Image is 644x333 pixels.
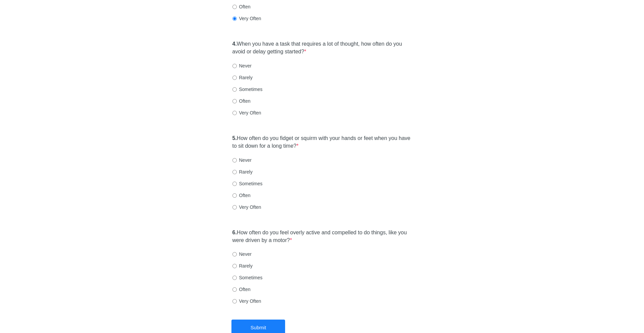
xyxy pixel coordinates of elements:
[232,15,261,22] label: Very Often
[232,111,237,115] input: Very Often
[232,263,253,269] label: Rarely
[232,5,237,9] input: Often
[232,286,251,293] label: Often
[232,299,237,303] input: Very Often
[232,274,263,281] label: Sometimes
[232,99,237,103] input: Often
[232,74,253,81] label: Rarely
[232,276,237,280] input: Sometimes
[232,230,237,235] strong: 6.
[232,204,261,210] label: Very Often
[232,205,237,209] input: Very Often
[232,157,252,163] label: Never
[232,180,263,187] label: Sometimes
[232,40,412,56] label: When you have a task that requires a lot of thought, how often do you avoid or delay getting star...
[232,252,237,256] input: Never
[232,135,412,150] label: How often do you fidget or squirm with your hands or feet when you have to sit down for a long time?
[232,62,252,69] label: Never
[232,158,237,162] input: Never
[232,229,412,244] label: How often do you feel overly active and compelled to do things, like you were driven by a motor?
[232,264,237,268] input: Rarely
[232,87,237,92] input: Sometimes
[232,109,261,116] label: Very Often
[232,76,237,80] input: Rarely
[232,86,263,93] label: Sometimes
[232,3,251,10] label: Often
[232,98,251,104] label: Often
[232,182,237,186] input: Sometimes
[232,192,251,199] label: Often
[232,135,237,141] strong: 5.
[232,193,237,198] input: Often
[232,287,237,292] input: Often
[232,169,253,175] label: Rarely
[232,16,237,21] input: Very Often
[232,41,237,47] strong: 4.
[232,170,237,174] input: Rarely
[232,251,252,257] label: Never
[232,64,237,68] input: Never
[232,298,261,304] label: Very Often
